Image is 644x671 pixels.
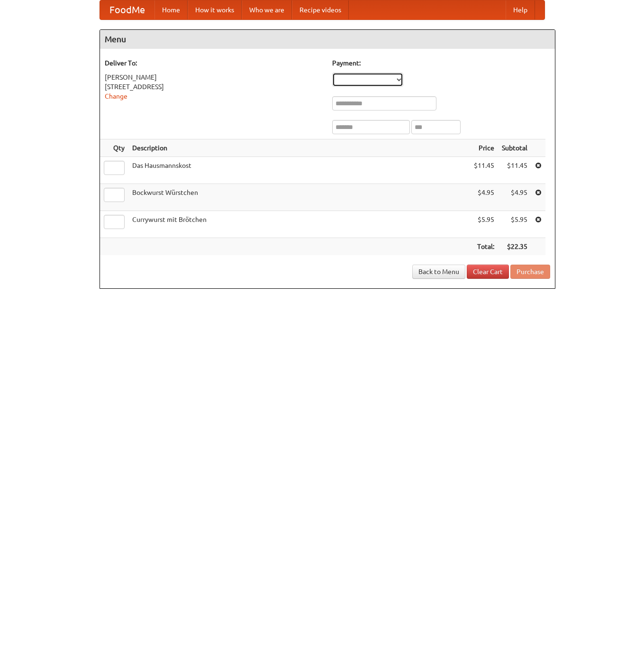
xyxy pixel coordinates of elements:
[105,82,323,92] div: [STREET_ADDRESS]
[100,30,555,49] h4: Menu
[100,0,154,19] a: FoodMe
[100,139,128,157] th: Qty
[154,0,188,19] a: Home
[242,0,292,19] a: Who we are
[128,184,470,211] td: Bockwurst Würstchen
[128,211,470,238] td: Currywurst mit Brötchen
[188,0,242,19] a: How it works
[470,211,498,238] td: $5.95
[292,0,349,19] a: Recipe videos
[105,92,127,100] a: Change
[467,265,509,279] a: Clear Cart
[470,139,498,157] th: Price
[506,0,535,19] a: Help
[498,139,531,157] th: Subtotal
[498,157,531,184] td: $11.45
[498,211,531,238] td: $5.95
[510,265,550,279] button: Purchase
[498,238,531,256] th: $22.35
[470,184,498,211] td: $4.95
[498,184,531,211] td: $4.95
[470,238,498,256] th: Total:
[105,58,323,68] h5: Deliver To:
[412,265,465,279] a: Back to Menu
[332,58,550,68] h5: Payment:
[128,139,470,157] th: Description
[128,157,470,184] td: Das Hausmannskost
[105,73,323,82] div: [PERSON_NAME]
[470,157,498,184] td: $11.45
